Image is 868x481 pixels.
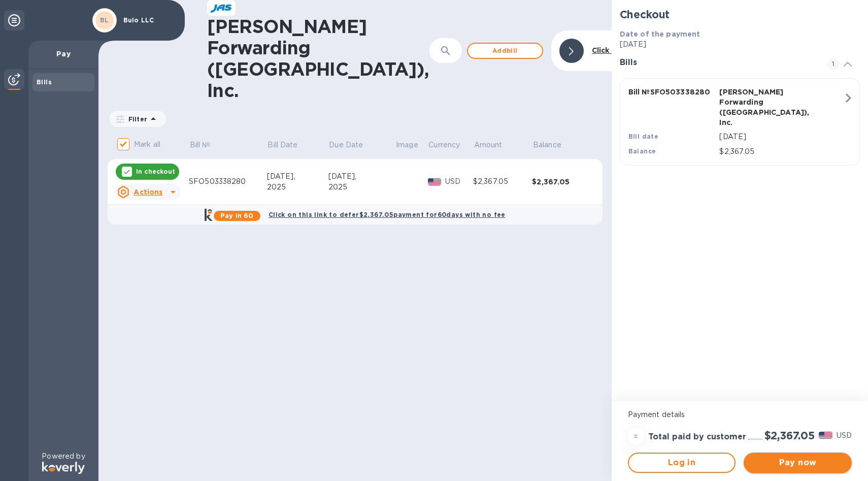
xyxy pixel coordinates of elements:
[719,132,843,142] p: [DATE]
[474,140,516,150] span: Amount
[764,429,815,442] h2: $2,367.05
[267,171,328,182] div: [DATE],
[428,178,442,185] img: USD
[328,182,395,193] div: 2025
[719,146,843,157] p: $2,367.05
[428,140,460,150] p: Currency
[620,78,860,166] button: Bill №SFO503338280[PERSON_NAME] Forwarding ([GEOGRAPHIC_DATA]), Inc.Bill date[DATE]Balance$2,367.05
[268,140,311,150] span: Bill Date
[532,177,591,187] div: $2,367.05
[189,176,267,187] div: SFO503338280
[396,140,418,150] p: Image
[133,188,162,196] u: Actions
[190,140,211,150] p: Bill №
[42,462,85,474] img: Logo
[136,167,175,176] p: In checkout
[637,457,727,469] span: Log in
[100,16,109,24] b: BL
[329,140,363,150] p: Due Date
[474,140,503,150] p: Amount
[134,139,160,150] p: Mark all
[123,17,174,24] p: Bulo LLC
[620,8,860,21] h2: Checkout
[42,451,85,462] p: Powered by
[744,453,852,473] button: Pay now
[220,212,253,219] b: Pay in 60
[473,176,532,187] div: $2,367.05
[837,430,852,441] p: USD
[827,58,840,70] span: 1
[207,16,429,101] h1: [PERSON_NAME] Forwarding ([GEOGRAPHIC_DATA]), Inc.
[628,87,716,97] p: Bill № SFO503338280
[592,46,639,54] b: Click to hide
[328,171,395,182] div: [DATE],
[37,78,52,86] b: Bills
[752,457,844,469] span: Pay now
[620,58,815,68] h3: Bills
[719,87,807,127] p: [PERSON_NAME] Forwarding ([GEOGRAPHIC_DATA]), Inc.
[269,211,506,218] b: Click on this link to defer $2,367.05 payment for 60 days with no fee
[628,147,656,155] b: Balance
[648,432,746,442] h3: Total paid by customer
[476,45,534,57] span: Add bill
[268,140,297,150] p: Bill Date
[533,140,561,150] p: Balance
[190,140,224,150] span: Bill №
[620,39,860,50] p: [DATE]
[267,182,328,193] div: 2025
[37,49,90,59] p: Pay
[445,176,473,187] p: USD
[628,409,852,420] p: Payment details
[533,140,575,150] span: Balance
[124,115,147,123] p: Filter
[620,30,700,38] b: Date of the payment
[628,428,644,444] div: =
[628,133,659,140] b: Bill date
[329,140,376,150] span: Due Date
[628,453,736,473] button: Log in
[819,432,832,439] img: USD
[467,43,543,59] button: Addbill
